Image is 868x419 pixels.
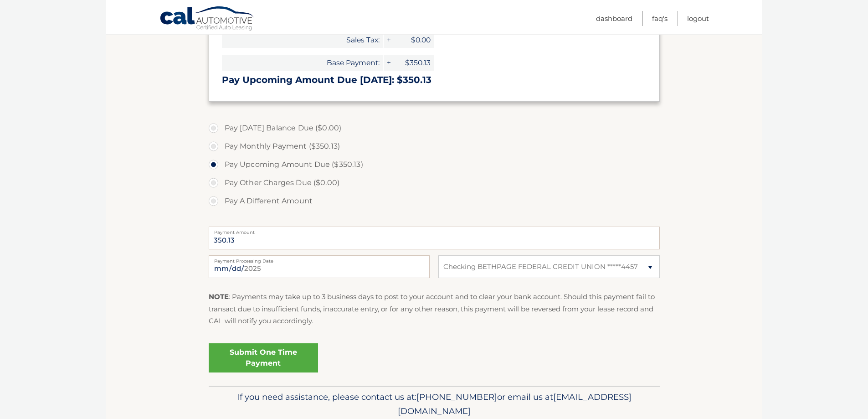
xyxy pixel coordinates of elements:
[209,227,660,234] label: Payment Amount
[596,11,632,26] a: Dashboard
[209,137,660,155] label: Pay Monthly Payment ($350.13)
[209,343,318,372] a: Submit One Time Payment
[159,6,255,32] a: Cal Automotive
[209,227,660,249] input: Payment Amount
[384,32,393,48] span: +
[209,292,229,301] strong: NOTE
[209,174,660,192] label: Pay Other Charges Due ($0.00)
[209,255,430,278] input: Payment Date
[393,32,434,48] span: $0.00
[384,55,393,71] span: +
[209,255,430,263] label: Payment Processing Date
[393,55,434,71] span: $350.13
[209,291,660,327] p: : Payments may take up to 3 business days to post to your account and to clear your bank account....
[209,155,660,174] label: Pay Upcoming Amount Due ($350.13)
[222,74,647,86] h3: Pay Upcoming Amount Due [DATE]: $350.13
[416,392,497,402] span: [PHONE_NUMBER]
[209,192,660,210] label: Pay A Different Amount
[215,390,654,419] p: If you need assistance, please contact us at: or email us at
[222,32,383,48] span: Sales Tax:
[652,11,668,26] a: FAQ's
[687,11,709,26] a: Logout
[209,119,660,137] label: Pay [DATE] Balance Due ($0.00)
[222,55,383,71] span: Base Payment:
